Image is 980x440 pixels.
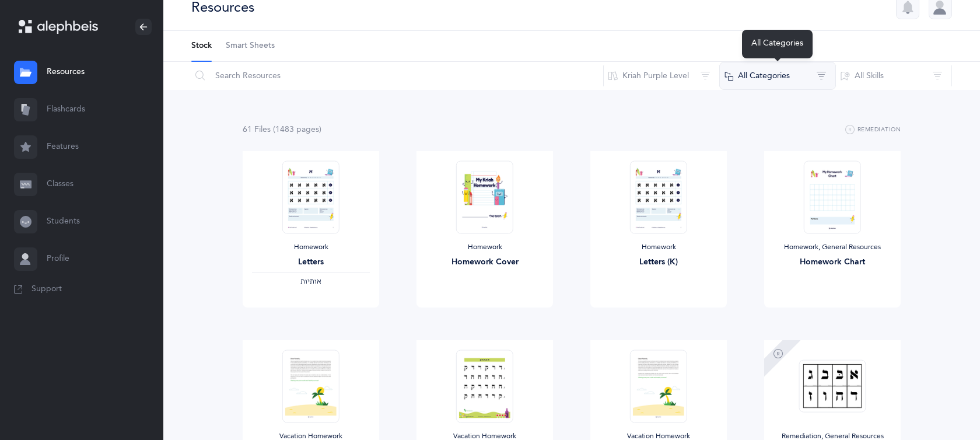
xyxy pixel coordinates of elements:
[600,243,717,252] div: Homework
[719,62,836,90] button: All Categories
[845,123,901,137] button: Remediation
[32,284,62,295] span: Support
[226,40,275,52] span: Smart Sheets
[603,62,720,90] button: Kriah Purple Level
[600,256,717,268] div: Letters (K)
[630,160,687,233] img: Homework-L1-Letters__K_EN_thumbnail_1753887655.png
[835,62,952,90] button: All Skills
[267,125,271,134] span: s
[273,125,321,134] span: (1483 page )
[773,256,891,268] div: Homework Chart
[282,160,339,233] img: Homework-L1-Letters_EN_thumbnail_1731214302.png
[804,160,861,233] img: My_Homework_Chart_1_thumbnail_1716209946.png
[252,243,370,252] div: Homework
[456,350,513,422] img: Pesach_EN_thumbnail_1743021875.png
[456,160,513,233] img: Homework-Cover-EN_thumbnail_1597602968.png
[426,243,544,252] div: Homework
[426,256,544,268] div: Homework Cover
[252,256,370,268] div: Letters
[316,125,319,134] span: s
[773,243,891,252] div: Homework, General Resources
[282,350,339,422] img: Summer_L1_LetterFluency_thumbnail_1685022893.png
[191,62,604,90] input: Search Resources
[243,125,271,134] span: 61 File
[922,382,966,426] iframe: Drift Widget Chat Controller
[630,350,687,422] img: Alternate_Summer_Note_thumbnail_1749564978.png
[300,277,321,285] span: ‫אותיות‬
[742,30,813,58] div: All Categories
[799,359,866,413] img: Letters_flashcards_Large_thumbnail_1612303125.png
